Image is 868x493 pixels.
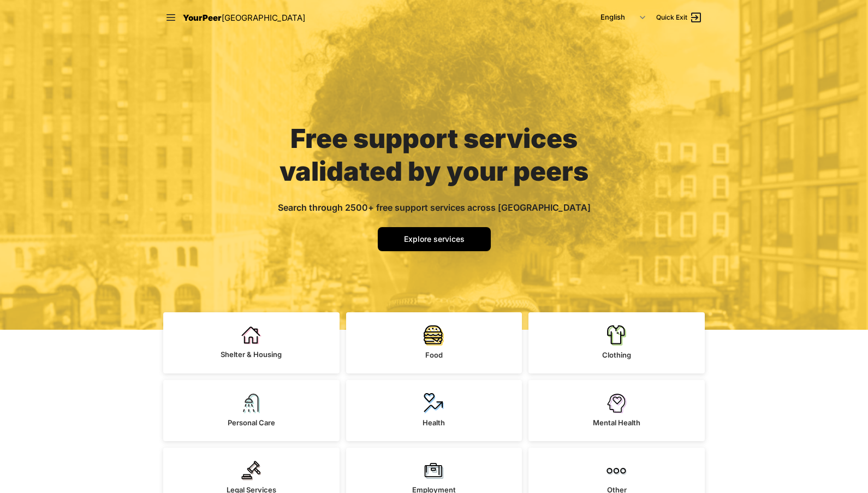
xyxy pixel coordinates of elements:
span: Quick Exit [656,13,687,22]
a: Food [346,312,522,373]
span: Explore services [404,234,465,243]
span: Mental Health [593,418,640,427]
a: Shelter & Housing [163,312,340,373]
a: Explore services [378,227,491,251]
a: Clothing [528,312,705,373]
a: YourPeer[GEOGRAPHIC_DATA] [183,11,305,25]
a: Health [346,380,522,441]
span: Personal Care [228,418,275,427]
a: Mental Health [528,380,705,441]
a: Personal Care [163,380,340,441]
span: YourPeer [183,13,222,23]
span: Clothing [602,351,631,359]
span: Free support services validated by your peers [280,122,588,187]
span: [GEOGRAPHIC_DATA] [222,13,305,23]
a: Quick Exit [656,11,703,24]
span: Food [425,351,443,359]
span: Health [423,418,445,427]
span: Shelter & Housing [221,350,282,359]
span: Search through 2500+ free support services across [GEOGRAPHIC_DATA] [278,202,591,213]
